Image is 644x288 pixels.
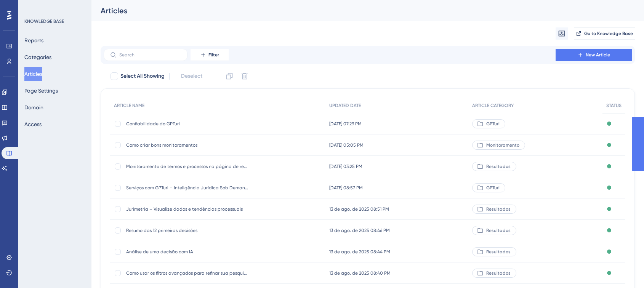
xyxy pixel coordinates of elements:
span: GPTuri [486,121,500,127]
span: Go to Knowledge Base [584,30,633,37]
span: [DATE] 03:25 PM [329,163,362,170]
span: 13 de ago. de 2025 08:46 PM [329,227,390,234]
span: [DATE] 07:29 PM [329,121,362,127]
span: [DATE] 05:05 PM [329,142,364,148]
span: Filter [208,52,219,58]
span: Resultados [486,227,511,234]
span: [DATE] 08:57 PM [329,185,363,191]
span: New Article [586,52,610,58]
div: KNOWLEDGE BASE [24,18,64,24]
button: Page Settings [24,84,58,98]
span: Análise de uma decisão com IA [126,249,248,255]
span: ARTICLE CATEGORY [472,102,514,109]
span: Resumo das 12 primeiras decisões [126,227,248,234]
span: Monitoramento de termos e processos na página de resultados [126,163,248,170]
span: Resultados [486,249,511,255]
span: 13 de ago. de 2025 08:44 PM [329,249,390,255]
span: Resultados [486,163,511,170]
span: Jurimetria – Visualize dados e tendências processuais [126,206,248,212]
button: Domain [24,101,43,114]
span: Serviços com GPTuri – Inteligência Jurídica Sob Demanda [126,185,248,191]
span: 13 de ago. de 2025 08:40 PM [329,270,391,276]
span: Confiabilidade do GPTuri [126,121,248,127]
div: Articles [101,5,616,16]
span: Como criar bons monitoramentos [126,142,248,148]
iframe: UserGuiding AI Assistant Launcher [612,258,635,281]
button: Deselect [174,69,209,83]
span: Deselect [181,72,202,81]
span: GPTuri [486,185,500,191]
span: ARTICLE NAME [114,102,144,109]
span: UPDATED DATE [329,102,361,109]
button: Access [24,117,42,131]
span: Resultados [486,206,511,212]
span: STATUS [606,102,622,109]
span: Resultados [486,270,511,276]
button: Reports [24,34,43,47]
span: Select All Showing [120,72,165,81]
button: New Article [556,49,632,61]
span: Como usar os filtros avançados para refinar sua pesquisa [126,270,248,276]
button: Go to Knowledge Base [574,27,635,40]
button: Categories [24,50,51,64]
button: Articles [24,67,42,81]
button: Filter [191,49,229,61]
span: Monitoramento [486,142,519,148]
input: Search [119,52,181,58]
span: 13 de ago. de 2025 08:51 PM [329,206,389,212]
